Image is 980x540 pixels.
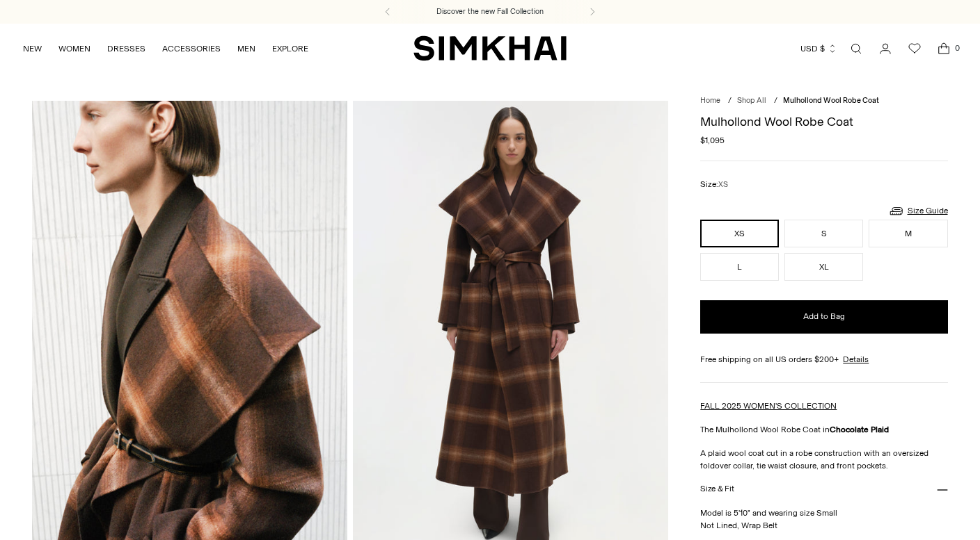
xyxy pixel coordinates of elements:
[783,96,879,105] span: Mulhollond Wool Robe Coat
[871,35,899,63] a: Go to the account page
[700,134,725,147] span: $1,095
[162,33,221,64] a: ACCESSORIES
[436,6,544,17] a: Discover the new Fall Collection
[700,401,837,411] a: FALL 2025 WOMEN'S COLLECTION
[700,353,947,366] div: Free shipping on all US orders $200+
[107,33,145,64] a: DRESSES
[888,202,948,220] a: Size Guide
[700,253,779,281] button: L
[23,33,42,64] a: NEW
[700,472,947,507] button: Size & Fit
[272,33,308,64] a: EXPLORE
[58,33,90,64] a: WOMEN
[842,35,870,63] a: Open search modal
[700,220,779,247] button: XS
[700,178,728,191] label: Size:
[413,35,567,62] a: SIMKHAI
[843,353,869,366] a: Details
[803,311,845,322] span: Add to Bag
[951,42,963,54] span: 0
[700,300,947,334] button: Add to Bag
[784,220,863,247] button: S
[700,447,947,472] p: A plaid wool coat cut in a robe construction with an oversized foldover collar, tie waist closure...
[728,95,732,107] div: /
[700,115,947,128] h1: Mulhollond Wool Robe Coat
[774,95,777,107] div: /
[700,95,947,107] nav: breadcrumbs
[869,220,947,247] button: M
[800,33,837,64] button: USD $
[700,484,734,493] h3: Size & Fit
[718,180,728,189] span: XS
[237,33,255,64] a: MEN
[700,96,720,105] a: Home
[930,35,958,63] a: Open cart modal
[737,96,766,105] a: Shop All
[784,253,863,281] button: XL
[830,425,889,434] strong: Chocolate Plaid
[901,35,928,63] a: Wishlist
[700,423,947,436] p: The Mulhollond Wool Robe Coat in
[700,507,947,532] p: Model is 5'10" and wearing size Small Not Lined, Wrap Belt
